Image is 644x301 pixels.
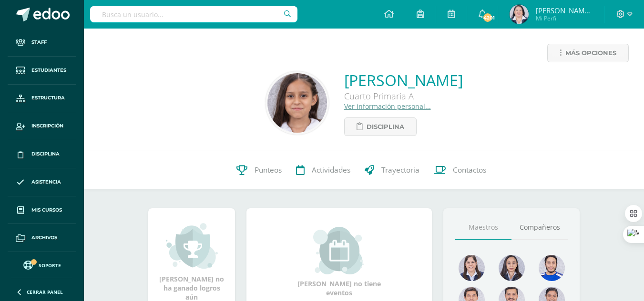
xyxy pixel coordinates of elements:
[90,6,297,22] input: Busca un usuario...
[344,117,417,136] a: Disciplina
[358,151,427,189] a: Trayectoria
[166,222,218,270] img: achievement_small.png
[255,165,282,175] span: Punteos
[8,112,76,140] a: Inscripción
[511,215,568,240] a: Compañeros
[482,12,493,23] span: 4201
[8,168,76,196] a: Asistencia
[455,215,511,240] a: Maestros
[8,224,76,252] a: Archivos
[344,70,463,90] a: [PERSON_NAME]
[31,67,66,74] span: Estudiantes
[453,165,486,175] span: Contactos
[536,14,593,22] span: Mi Perfil
[344,90,463,102] div: Cuarto Primaria A
[499,255,525,281] img: 522dc90edefdd00265ec7718d30b3fcb.png
[289,151,358,189] a: Actividades
[31,39,47,46] span: Staff
[267,73,327,133] img: 6da6b53afa3ecdfa87afcdc947c99117.png
[344,102,431,111] a: Ver información personal...
[367,118,404,136] span: Disciplina
[31,150,60,158] span: Disciplina
[27,289,63,295] span: Cerrar panel
[8,29,76,57] a: Staff
[8,85,76,113] a: Estructura
[8,140,76,168] a: Disciplina
[312,165,350,175] span: Actividades
[229,151,289,189] a: Punteos
[459,255,485,281] img: 218426b8cf91e873dc3f154e42918dce.png
[31,206,62,214] span: Mis cursos
[510,5,529,24] img: 91010995ba55083ab2a46da906f26f18.png
[39,262,61,269] span: Soporte
[381,165,419,175] span: Trayectoria
[31,234,57,242] span: Archivos
[8,196,76,224] a: Mis cursos
[31,94,65,102] span: Estructura
[313,227,365,274] img: event_small.png
[547,44,629,62] a: Más opciones
[536,6,593,15] span: [PERSON_NAME][US_STATE]
[292,227,387,297] div: [PERSON_NAME] no tiene eventos
[31,122,63,130] span: Inscripción
[11,258,72,271] a: Soporte
[539,255,565,281] img: 7ac4dcbca4996c804fd7b9be957bdb41.png
[8,57,76,85] a: Estudiantes
[565,44,616,62] span: Más opciones
[427,151,493,189] a: Contactos
[31,178,61,186] span: Asistencia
